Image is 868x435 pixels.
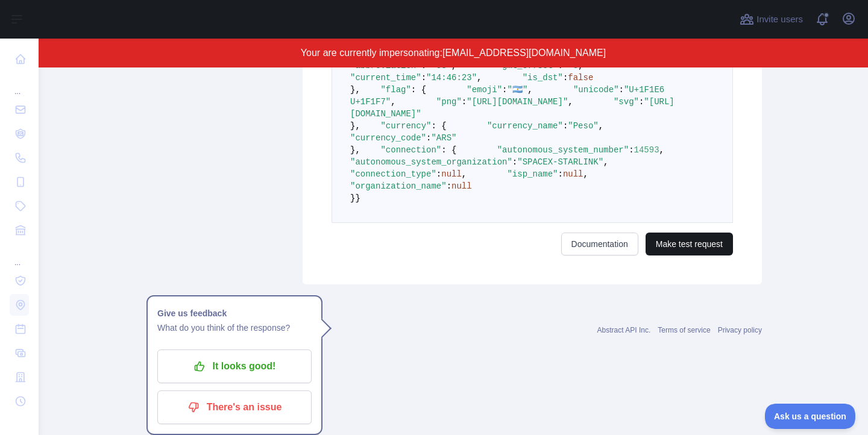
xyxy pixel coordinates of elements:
[597,326,651,334] a: Abstract API Inc.
[421,73,426,83] span: :
[467,85,502,95] span: "emoji"
[350,133,426,143] span: "currency_code"
[563,73,568,83] span: :
[350,193,355,203] span: }
[765,404,856,429] iframe: Toggle Customer Support
[350,85,360,95] span: },
[350,169,436,179] span: "connection_type"
[568,73,593,83] span: false
[442,48,606,58] span: [EMAIL_ADDRESS][DOMAIN_NAME]
[441,169,462,179] span: null
[502,85,507,95] span: :
[737,10,805,29] button: Invite users
[462,97,467,107] span: :
[599,121,603,131] span: ,
[497,145,629,155] span: "autonomous_system_number"
[431,121,446,131] span: : {
[350,145,360,155] span: },
[441,145,456,155] span: : {
[756,13,803,27] span: Invite users
[558,169,562,179] span: :
[527,85,532,95] span: ,
[512,157,517,167] span: :
[380,121,431,131] span: "currency"
[10,72,29,96] div: ...
[634,145,659,155] span: 14593
[350,181,447,191] span: "organization_name"
[380,85,410,95] span: "flag"
[451,181,472,191] span: null
[523,73,563,83] span: "is_dst"
[583,169,588,179] span: ,
[603,157,608,167] span: ,
[426,133,431,143] span: :
[568,121,598,131] span: "Peso"
[646,233,733,255] button: Make test request
[350,157,512,167] span: "autonomous_system_organization"
[467,97,568,107] span: "[URL][DOMAIN_NAME]"
[639,97,644,107] span: :
[477,73,482,83] span: ,
[659,145,664,155] span: ,
[508,85,528,95] span: "🇦🇷"
[426,73,477,83] span: "14:46:23"
[629,145,634,155] span: :
[411,85,426,95] span: : {
[573,85,619,95] span: "unicode"
[619,85,624,95] span: :
[380,145,441,155] span: "connection"
[350,73,421,83] span: "current_time"
[10,243,29,268] div: ...
[447,181,451,191] span: :
[614,97,639,107] span: "svg"
[436,97,462,107] span: "png"
[718,326,762,334] a: Privacy policy
[568,97,573,107] span: ,
[563,121,568,131] span: :
[561,233,638,255] a: Documentation
[391,97,395,107] span: ,
[658,326,710,334] a: Terms of service
[507,169,558,179] span: "isp_name"
[431,133,456,143] span: "ARS"
[517,157,603,167] span: "SPACEX-STARLINK"
[487,121,563,131] span: "currency_name"
[563,169,583,179] span: null
[301,48,442,58] span: Your are currently impersonating:
[355,193,360,203] span: }
[462,169,467,179] span: ,
[350,121,360,131] span: },
[436,169,441,179] span: :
